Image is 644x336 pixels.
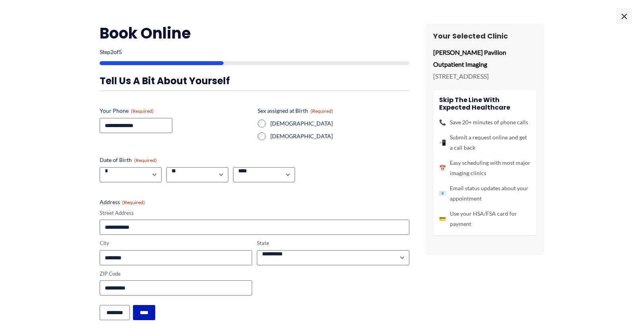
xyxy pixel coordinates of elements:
label: Street Address [100,209,409,217]
p: [STREET_ADDRESS] [433,70,536,82]
h2: Book Online [100,23,409,43]
span: 2 [110,48,114,55]
span: 📞 [439,117,446,127]
h4: Skip the line with Expected Healthcare [439,96,530,111]
li: Save 20+ minutes of phone calls [439,117,530,127]
label: [DEMOGRAPHIC_DATA] [270,120,409,127]
legend: Address [100,198,145,206]
span: (Required) [122,199,145,205]
span: (Required) [134,157,157,163]
span: 📲 [439,137,446,148]
legend: Date of Birth [100,156,157,164]
li: Submit a request online and get a call back [439,132,530,153]
span: × [616,8,632,24]
legend: Sex assigned at Birth [258,107,333,115]
label: Your Phone [100,107,251,115]
p: Step of [100,49,409,55]
h3: Your Selected Clinic [433,31,536,41]
label: City [100,239,252,247]
span: 📧 [439,188,446,199]
label: State [257,239,409,247]
li: Use your HSA/FSA card for payment [439,209,530,229]
h3: Tell us a bit about yourself [100,75,409,87]
p: [PERSON_NAME] Pavilion Outpatient Imaging [433,46,536,70]
label: ZIP Code [100,270,252,278]
label: [DEMOGRAPHIC_DATA] [270,132,409,140]
span: (Required) [310,108,333,114]
span: (Required) [131,108,154,114]
span: 📅 [439,163,446,173]
span: 5 [119,48,122,55]
span: 💳 [439,214,446,224]
li: Email status updates about your appointment [439,183,530,204]
li: Easy scheduling with most major imaging clinics [439,158,530,178]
